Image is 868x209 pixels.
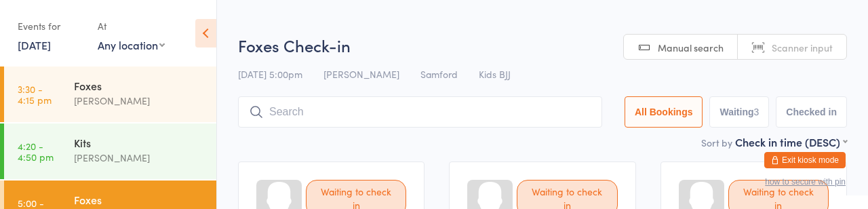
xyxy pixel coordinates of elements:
a: [DATE] [18,37,51,52]
span: Scanner input [772,41,833,54]
div: 3 [754,107,759,117]
div: Events for [18,15,84,37]
time: 3:30 - 4:15 pm [18,83,52,105]
div: Check in time (DESC) [735,134,847,149]
div: Foxes [74,78,205,93]
div: Kits [74,135,205,150]
button: Waiting3 [709,96,769,128]
span: Kids BJJ [479,67,511,81]
a: 3:30 -4:15 pmFoxes[PERSON_NAME] [4,66,216,122]
button: All Bookings [625,96,703,128]
span: [DATE] 5:00pm [238,67,302,81]
input: Search [238,96,602,128]
button: Checked in [776,96,847,128]
span: Manual search [658,41,724,54]
label: Sort by [701,136,732,149]
div: [PERSON_NAME] [74,93,205,109]
button: how to secure with pin [765,177,846,187]
div: At [98,15,165,37]
a: 4:20 -4:50 pmKits[PERSON_NAME] [4,123,216,179]
time: 4:20 - 4:50 pm [18,140,54,162]
div: Foxes [74,192,205,207]
span: Samford [420,67,458,81]
span: [PERSON_NAME] [323,67,399,81]
div: Any location [98,37,165,52]
button: Exit kiosk mode [764,152,846,168]
h2: Foxes Check-in [238,34,847,56]
div: [PERSON_NAME] [74,150,205,166]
